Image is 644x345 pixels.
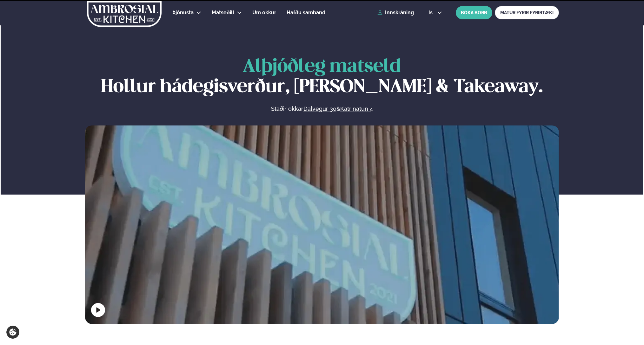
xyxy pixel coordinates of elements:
a: Cookie settings [6,326,19,339]
a: Hafðu samband [287,9,325,17]
a: Þjónusta [172,9,194,17]
span: Alþjóðleg matseld [243,58,401,76]
a: Matseðill [212,9,234,17]
p: Staðir okkar & [202,105,442,113]
button: BÓKA BORÐ [456,6,492,19]
h1: Hollur hádegisverður, [PERSON_NAME] & Takeaway. [85,57,559,97]
button: is [423,10,447,15]
span: Hafðu samband [287,10,325,16]
span: Matseðill [212,10,234,16]
span: is [428,10,435,15]
a: MATUR FYRIR FYRIRTÆKI [495,6,559,19]
span: Um okkur [252,10,276,16]
span: Þjónusta [172,10,194,16]
a: Katrinatun 4 [340,105,373,113]
a: Um okkur [252,9,276,17]
a: Innskráning [377,10,414,16]
a: Dalvegur 30 [303,105,336,113]
img: logo [86,1,162,27]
